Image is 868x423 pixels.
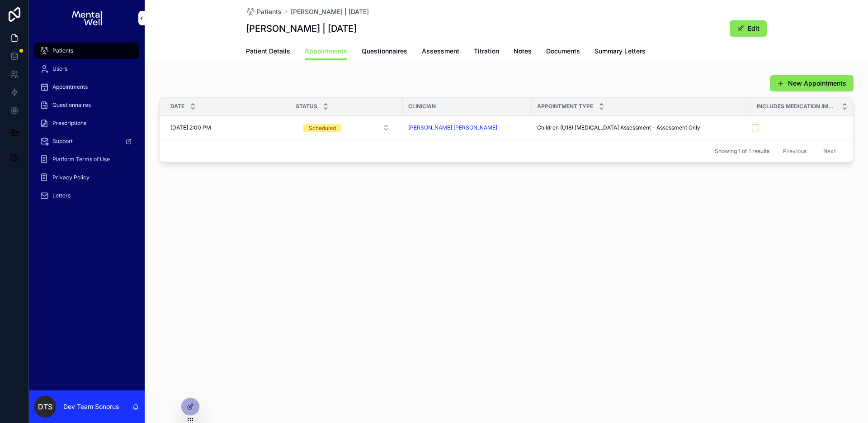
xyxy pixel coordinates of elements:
span: Appointments [52,83,88,91]
a: Patient Details [246,43,290,61]
span: Patients [257,7,282,16]
span: Appointment Type [537,103,593,110]
a: Privacy Policy [34,169,139,186]
span: Clinician [408,103,436,110]
a: Questionnaires [362,43,407,61]
span: Titration [474,47,499,56]
a: Questionnaires [34,97,139,113]
a: [PERSON_NAME] [PERSON_NAME] [408,124,526,131]
span: Showing 1 of 1 results [715,148,769,155]
span: Documents [546,47,580,56]
h1: [PERSON_NAME] | [DATE] [246,22,357,35]
a: Documents [546,43,580,61]
a: Platform Terms of Use [34,151,139,168]
a: Appointments [305,43,347,60]
span: Date [170,103,184,110]
span: Letters [52,192,71,199]
a: Notes [514,43,532,61]
a: [DATE] 2:00 PM [170,124,285,131]
span: Questionnaires [52,101,91,109]
span: Prescriptions [52,120,86,127]
a: Titration [474,43,499,61]
a: Assessment [422,43,459,61]
a: Summary Letters [594,43,646,61]
button: Select Button [296,120,397,136]
span: Patients [52,47,73,54]
a: Prescriptions [34,115,139,131]
span: Notes [514,47,532,56]
a: [PERSON_NAME] [PERSON_NAME] [408,124,497,131]
a: Children (U18) [MEDICAL_DATA] Assessment - Assessment Only [537,124,746,131]
span: Status [296,103,317,110]
span: DTS [38,401,52,412]
a: Users [34,61,139,77]
button: Edit [730,20,767,37]
p: Dev Team Sonorus [63,402,119,411]
span: [DATE] 2:00 PM [170,124,211,131]
span: Assessment [422,47,459,56]
a: Support [34,133,139,149]
a: Patients [246,7,282,16]
span: Patient Details [246,47,290,56]
div: Scheduled [309,124,336,132]
span: Support [52,138,73,145]
img: App logo [72,11,101,25]
span: Appointments [305,47,347,56]
span: Users [52,65,67,72]
div: scrollable content [29,36,145,216]
a: Patients [34,43,139,59]
a: Appointments [34,79,139,95]
span: Privacy Policy [52,174,90,181]
button: New Appointments [770,75,854,91]
a: Letters [34,187,139,204]
span: Summary Letters [594,47,646,56]
span: Platform Terms of Use [52,156,110,163]
span: Children (U18) [MEDICAL_DATA] Assessment - Assessment Only [537,124,700,131]
span: Questionnaires [362,47,407,56]
a: [PERSON_NAME] | [DATE] [291,7,369,16]
span: Includes Medication Initial Titration? [757,103,836,110]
